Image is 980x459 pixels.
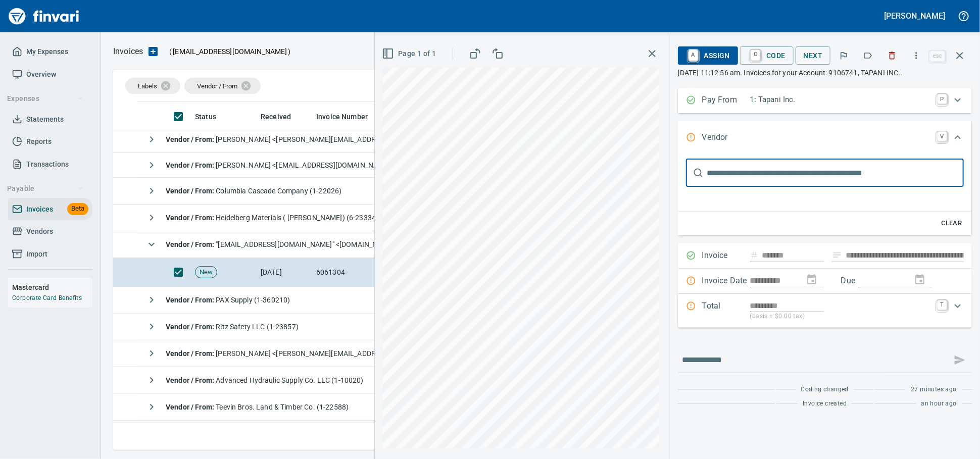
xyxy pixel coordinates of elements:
span: Code [748,47,786,64]
strong: Vendor / From : [166,161,216,169]
strong: Vendor / From : [166,240,216,248]
div: Labels [125,78,180,94]
strong: Vendor / From : [166,296,216,304]
span: Received [261,111,291,123]
span: Reports [26,135,52,148]
span: Invoices [26,203,53,216]
span: Teevin Bros. Land & Timber Co. (1-22588) [166,403,349,411]
a: Overview [8,63,92,86]
button: CCode [740,46,794,65]
span: Next [804,49,823,62]
span: Invoice created [803,399,847,409]
strong: Vendor / From : [166,187,216,195]
p: Vendor [702,131,750,144]
a: T [937,300,947,310]
nav: breadcrumb [113,45,143,58]
button: AAssign [678,46,738,65]
span: My Expenses [26,45,68,58]
span: Ritz Safety LLC (1-23857) [166,323,299,331]
span: an hour ago [921,399,957,409]
a: C [751,49,760,61]
p: Total [702,300,750,322]
a: InvoicesBeta [8,198,92,221]
span: This records your message into the invoice and notifies anyone mentioned [948,348,972,372]
a: My Expenses [8,40,92,63]
span: Import [26,248,47,261]
span: Clear [938,218,965,229]
span: Heidelberg Materials ( [PERSON_NAME]) (6-23334) [166,214,378,222]
span: Status [195,111,229,123]
h6: Mastercard [12,282,92,293]
div: Expand [678,88,972,113]
span: New [195,268,217,277]
p: Pay From [702,94,750,107]
a: Vendors [8,220,92,243]
span: Overview [26,68,56,81]
span: Close invoice [927,43,972,68]
button: Discard [881,44,903,67]
a: Transactions [8,153,92,176]
span: Statements [26,113,64,126]
span: Received [261,111,304,123]
button: Clear [936,216,968,231]
p: Invoices [113,45,143,58]
button: More [905,44,927,67]
span: [PERSON_NAME] <[PERSON_NAME][EMAIL_ADDRESS][PERSON_NAME][DOMAIN_NAME]> [166,349,504,358]
strong: Vendor / From : [166,403,216,411]
button: [PERSON_NAME] [882,8,948,24]
td: 6061304 [312,258,388,287]
span: Coding changed [801,385,849,395]
td: [DATE] [257,258,312,287]
a: esc [930,50,945,62]
p: (basis + $0.00 tax) [750,312,931,322]
a: Import [8,243,92,266]
span: Page 1 of 1 [384,47,436,60]
a: Reports [8,130,92,153]
a: V [937,131,947,141]
p: ( ) [163,46,291,57]
span: "[EMAIL_ADDRESS][DOMAIN_NAME]" <[DOMAIN_NAME][EMAIL_ADDRESS][DOMAIN_NAME]> [166,240,512,248]
span: [EMAIL_ADDRESS][DOMAIN_NAME] [172,46,288,57]
button: Expenses [3,89,87,108]
span: Invoice Number [316,111,368,123]
button: Payable [3,179,87,198]
strong: Vendor / From : [166,135,216,143]
span: Beta [67,203,88,215]
a: Statements [8,108,92,131]
span: Labels [138,82,157,90]
h5: [PERSON_NAME] [885,11,945,21]
span: 27 minutes ago [911,385,957,395]
span: Advanced Hydraulic Supply Co. LLC (1-10020) [166,376,364,384]
strong: Vendor / From : [166,214,216,222]
button: Page 1 of 1 [380,44,440,63]
a: P [937,94,947,104]
span: Columbia Cascade Company (1-22026) [166,187,341,195]
button: Labels [857,44,879,67]
span: [PERSON_NAME] <[PERSON_NAME][EMAIL_ADDRESS][PERSON_NAME][DOMAIN_NAME]> [166,135,504,143]
div: Expand [678,121,972,155]
span: [PERSON_NAME] <[EMAIL_ADDRESS][DOMAIN_NAME]> [166,161,394,169]
a: Corporate Card Benefits [12,294,82,301]
div: Expand [678,155,972,235]
strong: Vendor / From : [166,376,216,384]
p: [DATE] 11:12:56 am. Invoices for your Account: 9106741, TAPANI INC.. [678,68,972,78]
span: PAX Supply (1-360210) [166,296,290,304]
button: Next [796,46,831,65]
img: Finvari [6,4,82,28]
div: Expand [678,294,972,328]
span: Assign [686,47,730,64]
span: Vendors [26,225,53,238]
div: Vendor / From [184,78,261,94]
span: Expenses [7,92,83,105]
a: A [689,49,698,61]
strong: Vendor / From : [166,349,216,358]
button: Flag [832,44,855,67]
span: Invoice Number [316,111,381,123]
span: Payable [7,182,83,195]
span: Status [195,111,216,123]
span: Transactions [26,158,69,171]
span: Vendor / From [197,82,237,90]
button: Upload an Invoice [143,45,163,58]
p: 1: Tapani Inc. [750,94,931,106]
